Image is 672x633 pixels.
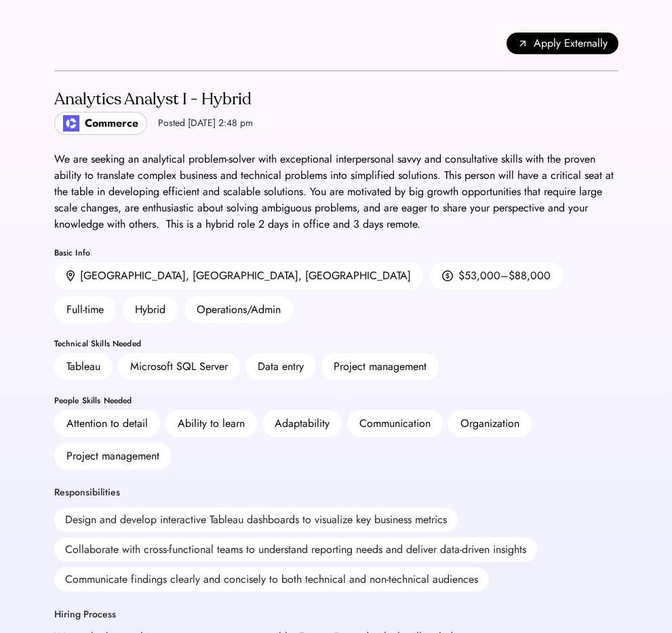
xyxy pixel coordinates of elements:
div: Attention to detail [66,415,148,432]
div: We are seeking an analytical problem-solver with exceptional interpersonal savvy and consultative... [54,151,618,232]
img: poweredbycommerce_logo.jpeg [63,115,79,131]
div: Design and develop interactive Tableau dashboards to visualize key business metrics [54,508,458,532]
div: Communication [359,415,431,432]
div: Full-time [54,296,116,323]
img: location.svg [66,270,75,282]
span: Apply Externally [534,35,608,52]
div: [GEOGRAPHIC_DATA], [GEOGRAPHIC_DATA], [GEOGRAPHIC_DATA] [80,268,411,284]
div: Organization [460,415,519,432]
div: Operations/Admin [184,296,293,323]
img: money.svg [442,270,453,282]
div: Project management [334,359,427,375]
div: Hybrid [123,296,178,323]
div: Data entry [258,359,304,375]
div: Collaborate with cross-functional teams to understand reporting needs and deliver data-driven ins... [54,537,537,562]
div: Analytics Analyst I - Hybrid [54,89,253,110]
div: Project management [66,448,159,464]
div: $53,000–$88,000 [458,268,551,284]
div: Hiring Process [54,608,116,621]
button: Apply Externally [507,33,618,54]
div: Commerce [85,115,138,131]
div: Basic Info [54,249,618,257]
div: Ability to learn [178,415,245,432]
div: Microsoft SQL Server [130,359,228,375]
div: People Skills Needed [54,396,618,405]
div: Communicate findings clearly and concisely to both technical and non-technical audiences [54,567,489,592]
div: Posted [DATE] 2:48 pm [158,117,253,130]
div: Tableau [66,359,100,375]
div: Responsibilities [54,486,120,499]
div: Adaptability [275,415,330,432]
div: Technical Skills Needed [54,340,618,348]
